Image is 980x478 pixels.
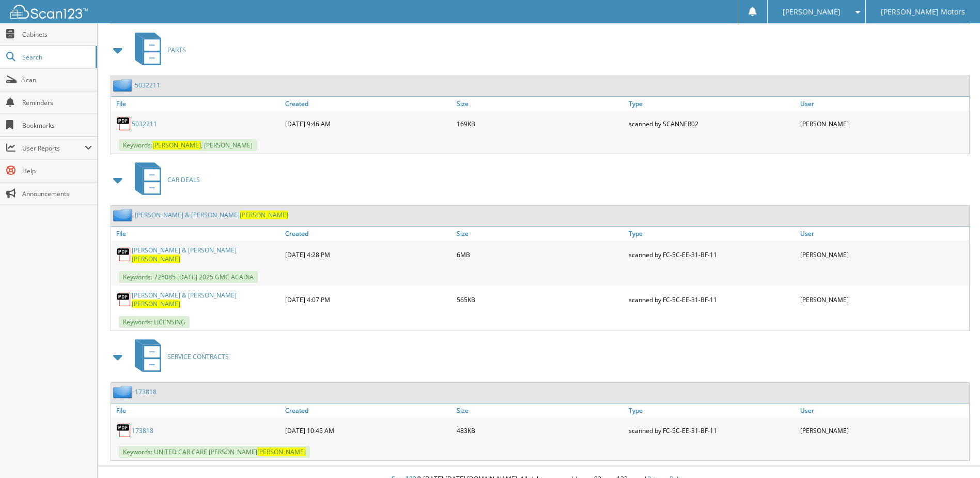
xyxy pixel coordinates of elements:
span: Reminders [22,98,92,107]
a: User [798,227,969,241]
img: folder2.png [113,79,135,92]
span: Keywords: UNITED CAR CARE [PERSON_NAME] [119,446,310,458]
a: [PERSON_NAME] & [PERSON_NAME][PERSON_NAME] [132,291,280,308]
span: Keywords: , [PERSON_NAME] [119,139,257,151]
div: scanned by FC-5C-EE-31-BF-11 [626,420,798,441]
a: Created [283,227,454,241]
div: [DATE] 4:07 PM [283,288,454,311]
span: [PERSON_NAME] [132,255,180,263]
img: PDF.png [116,116,132,131]
div: 169KB [454,113,626,134]
div: [PERSON_NAME] [798,113,969,134]
a: File [111,227,283,241]
a: Type [626,404,798,417]
a: Created [283,97,454,111]
div: 6MB [454,243,626,266]
span: Bookmarks [22,121,92,130]
span: SERVICE CONTRACTS [167,352,229,361]
div: [PERSON_NAME] [798,288,969,311]
div: scanned by SCANNER02 [626,113,798,134]
a: File [111,97,283,111]
span: User Reports [22,144,85,153]
a: PARTS [129,29,186,70]
img: folder2.png [113,208,135,221]
span: [PERSON_NAME] [132,300,180,308]
span: Cabinets [22,30,92,39]
div: scanned by FC-5C-EE-31-BF-11 [626,288,798,311]
img: folder2.png [113,385,135,398]
a: 173818 [132,426,153,435]
span: Scan [22,76,92,84]
span: Help [22,167,92,175]
span: Search [22,53,90,62]
a: Size [454,227,626,241]
a: CAR DEALS [129,159,200,200]
span: Keywords: LICENSING [119,316,190,328]
a: Type [626,97,798,111]
img: PDF.png [116,292,132,307]
a: Size [454,404,626,417]
span: [PERSON_NAME] [240,211,288,219]
div: [DATE] 4:28 PM [283,243,454,266]
a: [PERSON_NAME] & [PERSON_NAME][PERSON_NAME] [132,246,280,263]
div: [PERSON_NAME] [798,420,969,441]
div: [DATE] 10:45 AM [283,420,454,441]
a: Created [283,404,454,417]
span: [PERSON_NAME] [257,447,306,456]
span: [PERSON_NAME] Motors [881,9,965,15]
span: [PERSON_NAME] [152,141,201,150]
img: PDF.png [116,423,132,438]
span: PARTS [167,46,186,54]
a: User [798,97,969,111]
span: [PERSON_NAME] [783,9,841,15]
span: CAR DEALS [167,175,200,184]
a: SERVICE CONTRACTS [129,336,229,377]
span: Announcements [22,189,92,198]
div: [PERSON_NAME] [798,243,969,266]
a: [PERSON_NAME] & [PERSON_NAME][PERSON_NAME] [135,211,288,219]
a: File [111,404,283,417]
span: Keywords: 725085 [DATE] 2025 GMC ACADIA [119,271,258,283]
a: Type [626,227,798,241]
a: User [798,404,969,417]
img: scan123-logo-white.svg [10,5,88,19]
div: scanned by FC-5C-EE-31-BF-11 [626,243,798,266]
div: 565KB [454,288,626,311]
div: [DATE] 9:46 AM [283,113,454,134]
a: Size [454,97,626,111]
a: 5032211 [135,81,160,89]
a: 5032211 [132,119,157,128]
div: 483KB [454,420,626,441]
a: 173818 [135,387,157,396]
img: PDF.png [116,247,132,262]
iframe: Chat Widget [928,428,980,478]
